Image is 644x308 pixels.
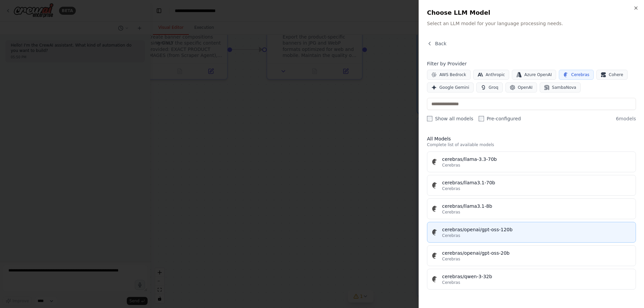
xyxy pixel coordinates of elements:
span: Anthropic [486,72,505,77]
span: Cerebras [442,186,460,191]
h3: All Models [427,135,636,142]
button: SambaNova [540,82,581,93]
label: Show all models [427,115,473,122]
span: Cerebras [442,256,460,262]
input: Pre-configured [479,116,484,121]
span: Azure OpenAI [524,72,552,77]
label: Pre-configured [479,115,521,122]
span: Cohere [609,72,623,77]
div: cerebras/qwen-3-32b [442,273,632,280]
button: Azure OpenAI [512,70,556,80]
div: cerebras/llama3.1-8b [442,203,632,209]
span: Back [435,40,446,47]
div: cerebras/llama-3.3-70b [442,156,632,163]
span: Cerebras [442,280,460,285]
span: SambaNova [552,85,576,90]
span: 6 models [616,115,636,122]
button: cerebras/llama3.1-8bCerebras [427,198,636,219]
button: cerebras/openai/gpt-oss-120bCerebras [427,222,636,243]
h4: Filter by Provider [427,60,636,67]
button: OpenAI [505,82,537,93]
button: cerebras/qwen-3-32bCerebras [427,269,636,290]
p: Complete list of available models [427,142,636,147]
button: Groq [476,82,503,93]
button: cerebras/llama3.1-70bCerebras [427,175,636,196]
button: cerebras/llama-3.3-70bCerebras [427,151,636,172]
button: cerebras/openai/gpt-oss-20bCerebras [427,245,636,266]
button: Cerebras [559,70,594,80]
span: OpenAI [518,85,533,90]
div: cerebras/openai/gpt-oss-120b [442,226,632,233]
button: Back [427,40,446,47]
button: Google Gemini [427,82,474,93]
span: Cerebras [442,209,460,215]
button: Anthropic [473,70,509,80]
button: AWS Bedrock [427,70,471,80]
span: Cerebras [442,163,460,168]
p: Select an LLM model for your language processing needs. [427,20,636,27]
span: Cerebras [442,233,460,238]
span: Groq [489,85,498,90]
span: Cerebras [571,72,589,77]
h2: Choose LLM Model [427,8,636,17]
span: AWS Bedrock [439,72,466,77]
input: Show all models [427,116,432,121]
span: Google Gemini [439,85,469,90]
button: Cohere [596,70,628,80]
div: cerebras/openai/gpt-oss-20b [442,250,632,256]
div: cerebras/llama3.1-70b [442,179,632,186]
